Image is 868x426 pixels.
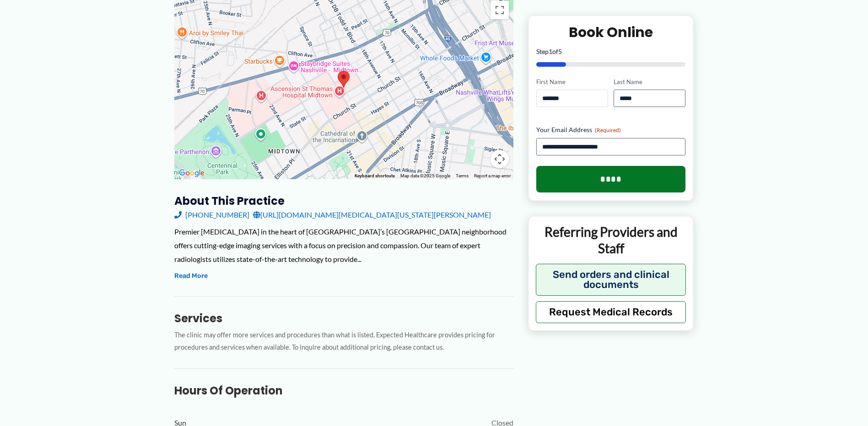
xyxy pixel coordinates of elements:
h3: Services [174,311,513,325]
a: Terms (opens in new tab) [456,173,469,178]
button: Map camera controls [491,150,509,168]
span: (Required) [595,127,621,133]
h2: Book Online [536,23,686,41]
h3: About this practice [174,194,513,208]
p: The clinic may offer more services and procedures than what is listed. Expected Healthcare provid... [174,329,513,354]
label: Last Name [614,77,685,86]
a: Open this area in Google Maps (opens a new window) [177,167,207,179]
button: Read More [174,271,208,282]
button: Keyboard shortcuts [355,173,395,179]
p: Referring Providers and Staff [536,224,686,257]
span: Map data ©2025 Google [400,173,450,178]
label: First Name [536,77,608,86]
button: Toggle fullscreen view [491,1,509,19]
button: Send orders and clinical documents [536,263,686,295]
img: Google [177,167,207,179]
span: 5 [558,47,562,55]
div: Premier [MEDICAL_DATA] in the heart of [GEOGRAPHIC_DATA]’s [GEOGRAPHIC_DATA] neighborhood offers ... [174,225,513,266]
a: [URL][DOMAIN_NAME][MEDICAL_DATA][US_STATE][PERSON_NAME] [253,208,491,222]
p: Step of [536,48,686,54]
button: Request Medical Records [536,301,686,323]
a: Report a map error [474,173,511,178]
label: Your Email Address [536,125,686,134]
h3: Hours of Operation [174,383,513,398]
a: [PHONE_NUMBER] [174,208,249,222]
span: 1 [549,47,552,55]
